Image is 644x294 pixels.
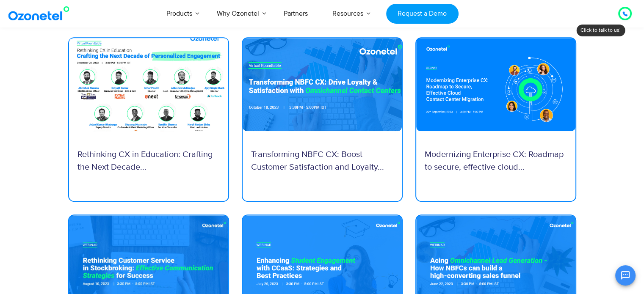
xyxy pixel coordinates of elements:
[243,38,402,131] img: MicrosoftTeams-image-15.jpg
[416,38,575,131] img: MicrosoftTeams-image-80.jpg
[77,148,220,173] p: Rethinking CX in Education: Crafting the Next Decade...
[242,37,403,214] a: Transforming NBFC CX: Boost Customer Satisfaction and Loyalty...
[425,148,567,173] p: Modernizing Enterprise CX: Roadmap to secure, effective cloud...
[415,37,576,214] a: Modernizing Enterprise CX: Roadmap to secure, effective cloud...
[251,148,393,173] p: Transforming NBFC CX: Boost Customer Satisfaction and Loyalty...
[68,37,229,214] a: Rethinking CX in Education: Crafting the Next Decade...
[69,38,228,131] img: Rethinking-CX-in-Education-Speakers-wesit-scaled.jpg
[386,4,459,24] a: Request a Demo
[615,265,636,286] button: Open chat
